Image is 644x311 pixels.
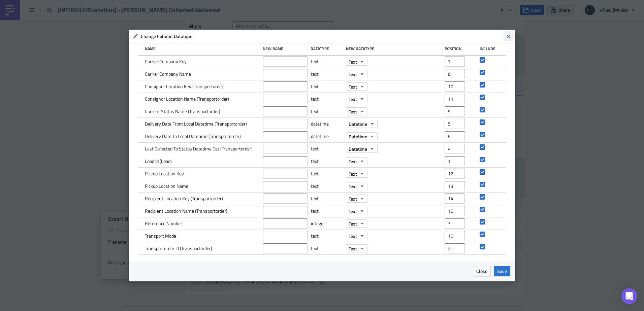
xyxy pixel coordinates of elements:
[445,46,476,51] div: Position
[145,71,191,77] span: Carrier Company Name
[145,196,223,202] span: Recipient Location Key (Transportorder)
[145,183,188,189] span: Pickup Location Name
[349,58,357,65] span: Text
[145,59,187,65] span: Carrier Company Key
[145,121,247,127] span: Delivery Date From Local Datetime (Transportorder)
[349,245,357,252] span: Text
[346,70,367,78] button: Text
[3,3,322,8] p: Dear all,
[504,31,514,41] button: Close
[145,208,227,214] span: Recipient Location Name (Transportorder)
[349,133,367,140] span: Datetime
[145,46,259,51] div: Name
[311,68,343,80] div: text
[311,242,343,254] div: text
[311,46,342,51] div: Datatype
[311,105,343,117] div: text
[311,130,343,142] div: datetime
[311,193,343,205] div: text
[346,132,378,140] button: Datetime
[349,233,357,240] span: Text
[145,158,172,164] span: Load Id (Load)
[476,268,487,275] span: Close
[349,71,357,78] span: Text
[311,143,343,155] div: text
[346,46,441,51] div: New Datatype
[349,208,357,215] span: Text
[349,120,367,128] span: Datetime
[311,230,343,242] div: text
[346,58,367,66] button: Text
[346,182,367,190] button: Text
[346,207,367,215] button: Text
[311,205,343,217] div: text
[621,288,637,304] div: Open Intercom Messenger
[145,146,253,152] span: Last Collected To Status Datetime Cet (Transportorder)
[311,155,343,167] div: text
[494,266,510,276] button: Save
[346,195,367,203] button: Text
[145,233,176,239] span: Transport Mode
[145,83,225,90] span: Consignor Location Key (Transportorder)
[145,171,184,177] span: Pickup Location Key
[263,46,307,51] div: New Name
[145,96,229,102] span: Consignor Location Name (Transportorder)
[346,219,367,228] button: Text
[311,118,343,130] div: datetime
[346,170,367,178] button: Text
[311,168,343,180] div: text
[145,245,212,251] span: Transportorder Id (Transportorder)
[349,108,357,115] span: Text
[349,83,357,90] span: Text
[145,133,241,139] span: Delivery Date To Local Datetime (Transportorder)
[311,217,343,230] div: integer
[480,46,495,51] div: Include
[346,107,367,115] button: Text
[311,93,343,105] div: text
[145,220,182,227] span: Reference Number
[145,108,220,114] span: Current Status Name (Transportorder)
[497,268,507,275] span: Save
[346,145,378,153] button: Datetime
[346,157,367,165] button: Text
[311,80,343,93] div: text
[349,158,357,165] span: Text
[346,244,367,252] button: Text
[141,33,504,39] h6: Change Column Datatype
[3,3,322,15] body: Rich Text Area. Press ALT-0 for help.
[349,195,357,202] span: Text
[346,95,367,103] button: Text
[311,56,343,68] div: text
[311,180,343,192] div: text
[349,145,367,152] span: Datetime
[349,220,357,227] span: Text
[473,266,491,276] button: Close
[349,183,357,190] span: Text
[349,170,357,177] span: Text
[349,96,357,103] span: Text
[346,82,367,91] button: Text
[346,232,367,240] button: Text
[346,120,378,128] button: Datetime
[3,10,322,15] p: Please find attached the not collected/delivered report.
